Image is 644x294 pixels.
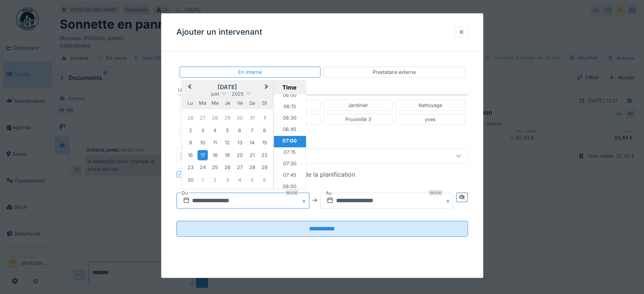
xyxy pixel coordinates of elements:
[274,101,306,113] li: 06:15
[238,69,262,76] div: En interne
[222,98,232,108] div: jeudi
[235,162,245,173] div: Choose vendredi 27 juin 2025
[274,113,306,124] li: 06:30
[197,150,208,160] div: Choose mardi 17 juin 2025
[181,189,189,197] label: Du
[185,98,195,108] div: lundi
[210,162,220,173] div: Choose mercredi 25 juin 2025
[222,125,232,136] div: Choose jeudi 5 juin 2025
[260,113,270,123] div: Choose dimanche 1 juin 2025
[184,112,271,186] div: Month juin, 2025
[185,162,195,173] div: Choose lundi 23 juin 2025
[176,27,262,37] h3: Ajouter un intervenant
[222,113,232,123] div: Choose jeudi 29 mai 2025
[274,136,306,147] li: 07:00
[210,137,220,148] div: Choose mercredi 11 juin 2025
[276,83,304,91] div: Time
[222,162,232,173] div: Choose jeudi 26 juin 2025
[345,116,371,123] div: Proximité 3
[247,98,257,108] div: samedi
[211,91,219,97] span: juin
[197,113,208,123] div: Choose mardi 27 mai 2025
[247,125,257,136] div: Choose samedi 7 juin 2025
[210,174,220,185] div: Choose mercredi 2 juillet 2025
[235,113,245,123] div: Choose vendredi 30 mai 2025
[235,125,245,136] div: Choose vendredi 6 juin 2025
[232,91,244,97] span: 2025
[325,189,332,197] label: Au
[210,98,220,108] div: mercredi
[247,137,257,148] div: Choose samedi 14 juin 2025
[197,125,208,136] div: Choose mardi 3 juin 2025
[197,137,208,148] div: Choose mardi 10 juin 2025
[197,174,208,185] div: Choose mardi 1 juillet 2025
[274,124,306,136] li: 06:45
[185,113,195,123] div: Choose lundi 26 mai 2025
[185,125,195,136] div: Choose lundi 2 juin 2025
[274,158,306,170] li: 07:30
[180,152,239,160] div: [PERSON_NAME]
[185,137,195,148] div: Choose lundi 9 juin 2025
[260,98,270,108] div: dimanche
[235,150,245,160] div: Choose vendredi 20 juin 2025
[247,162,257,173] div: Choose samedi 28 juin 2025
[179,144,206,151] label: Utilisateurs
[185,174,195,185] div: Choose lundi 30 juin 2025
[210,150,220,160] div: Choose mercredi 18 juin 2025
[182,83,273,90] h2: [DATE]
[222,137,232,148] div: Choose jeudi 12 juin 2025
[235,137,245,148] div: Choose vendredi 13 juin 2025
[260,162,270,173] div: Choose dimanche 29 juin 2025
[222,174,232,185] div: Choose jeudi 3 juillet 2025
[274,94,306,189] ul: Time
[183,81,195,93] button: Previous Month
[373,69,416,76] div: Prestataire externe
[274,170,306,181] li: 07:45
[285,189,299,195] div: Requis
[425,116,436,123] div: yves
[222,150,232,160] div: Choose jeudi 19 juin 2025
[197,98,208,108] div: mardi
[260,150,270,160] div: Choose dimanche 22 juin 2025
[348,102,368,109] div: Jardinier
[274,90,306,101] li: 06:00
[178,87,468,95] label: Les équipes
[274,147,306,158] li: 07:15
[445,192,453,208] button: Close
[235,98,245,108] div: vendredi
[260,137,270,148] div: Choose dimanche 15 juin 2025
[247,150,257,160] div: Choose samedi 21 juin 2025
[197,162,208,173] div: Choose mardi 24 juin 2025
[260,125,270,136] div: Choose dimanche 8 juin 2025
[210,125,220,136] div: Choose mercredi 4 juin 2025
[274,181,306,193] li: 08:00
[260,174,270,185] div: Choose dimanche 6 juillet 2025
[247,174,257,185] div: Choose samedi 5 juillet 2025
[428,189,442,195] div: Requis
[261,81,273,93] button: Next Month
[418,102,442,109] div: Nettoyage
[210,113,220,123] div: Choose mercredi 28 mai 2025
[185,150,195,160] div: Choose lundi 16 juin 2025
[247,113,257,123] div: Choose samedi 31 mai 2025
[235,174,245,185] div: Choose vendredi 4 juillet 2025
[301,192,309,208] button: Close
